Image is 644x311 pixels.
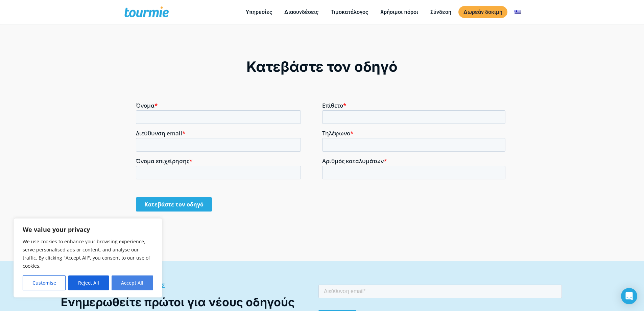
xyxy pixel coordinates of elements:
[279,8,324,16] a: Διασυνδέσεις
[23,238,153,270] p: We use cookies to enhance your browsing experience, serve personalised ads or content, and analys...
[112,275,153,290] button: Accept All
[375,8,423,16] a: Χρήσιμοι πόροι
[425,8,456,16] a: Σύνδεση
[23,275,66,290] button: Customise
[136,102,508,217] iframe: Form 0
[458,6,507,18] a: Δωρεάν δοκιμή
[326,8,373,16] a: Τιμοκατάλογος
[136,58,508,76] div: Κατεβάστε τον οδηγό
[186,27,214,35] span: Τηλέφωνο
[621,288,637,304] div: Open Intercom Messenger
[23,225,153,234] p: We value your privacy
[68,275,109,290] button: Reject All
[186,55,248,63] span: Αριθμός καταλυμάτων
[509,8,526,16] a: Αλλαγή σε
[241,8,277,16] a: Υπηρεσίες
